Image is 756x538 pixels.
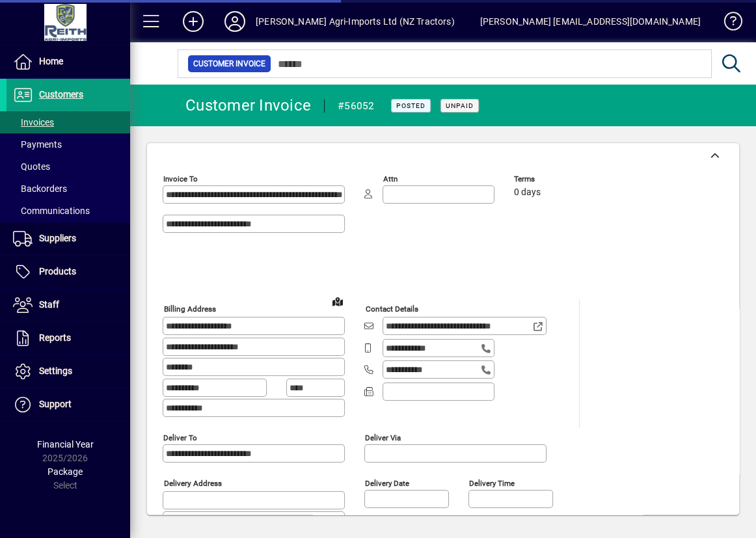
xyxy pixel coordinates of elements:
span: Invoices [13,117,54,128]
span: Terms [514,175,592,183]
span: Backorders [13,183,67,194]
span: Staff [39,299,59,310]
a: Reports [7,322,130,355]
a: View on map [327,291,348,312]
span: Package [47,466,83,477]
span: Support [39,399,72,409]
span: Posted [396,101,425,110]
span: Unpaid [446,101,474,110]
mat-label: Delivery date [365,478,409,487]
span: Products [39,266,76,276]
button: Add [172,10,214,33]
a: Knowledge Base [714,3,740,45]
a: Products [7,256,130,288]
span: Suppliers [39,233,76,243]
a: Invoices [7,111,130,133]
mat-label: Deliver via [365,433,401,442]
mat-label: Attn [383,174,398,183]
span: Home [39,56,63,66]
span: Customer Invoice [193,57,265,70]
a: Staff [7,289,130,321]
span: Settings [39,366,72,376]
span: Reports [39,332,71,343]
mat-label: Invoice To [163,174,198,183]
a: Settings [7,355,130,388]
a: Suppliers [7,222,130,255]
button: Profile [214,10,256,33]
a: Communications [7,200,130,222]
div: #56052 [338,96,375,116]
div: [PERSON_NAME] [EMAIL_ADDRESS][DOMAIN_NAME] [480,11,701,32]
a: Payments [7,133,130,155]
span: Financial Year [37,439,94,450]
a: Quotes [7,155,130,178]
mat-label: Deliver To [163,433,197,442]
span: Customers [39,89,83,100]
span: 0 days [514,187,541,198]
div: Customer Invoice [185,95,311,116]
span: Quotes [13,161,50,172]
span: Payments [13,139,62,150]
a: Backorders [7,178,130,200]
a: Support [7,388,130,421]
mat-label: Delivery time [469,478,515,487]
span: Communications [13,206,90,216]
div: [PERSON_NAME] Agri-Imports Ltd (NZ Tractors) [256,11,455,32]
a: Home [7,46,130,78]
